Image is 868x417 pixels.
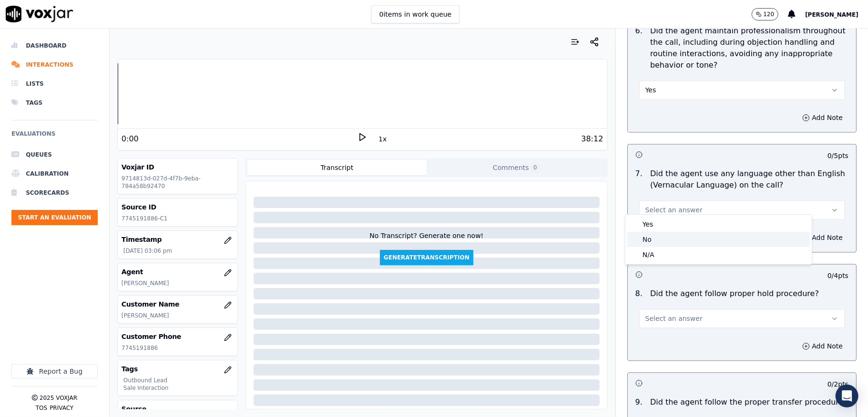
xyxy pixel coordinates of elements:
p: [PERSON_NAME] [122,312,234,319]
p: 7 . [632,168,646,191]
p: 7745191886 [122,344,234,352]
p: [DATE] 03:06 pm [123,247,234,255]
a: Queues [11,145,98,164]
p: 0 / 2 pts [827,379,848,389]
button: Start an Evaluation [11,210,98,225]
span: [PERSON_NAME] [805,11,858,18]
span: Select an answer [645,205,703,215]
span: 0 [531,163,540,172]
button: GenerateTranscription [380,250,473,265]
p: 120 [764,10,775,18]
div: 0:00 [122,133,139,145]
p: 6 . [632,25,646,71]
a: Dashboard [11,36,98,55]
h3: Customer Phone [122,332,234,341]
a: Calibration [11,164,98,183]
h3: Source ID [122,202,234,212]
button: Add Note [797,111,848,124]
button: Report a Bug [11,364,98,378]
h6: Evaluations [11,128,98,145]
button: 1x [377,132,388,146]
a: Lists [11,74,98,93]
div: Yes [627,217,810,232]
button: 120 [752,8,779,20]
a: Interactions [11,55,98,74]
div: No [627,232,810,247]
p: 2025 Voxjar [40,394,77,402]
button: 120 [752,8,788,20]
button: TOS [36,404,47,412]
h3: Customer Name [122,299,234,309]
a: Scorecards [11,183,98,202]
h3: Tags [122,364,234,374]
button: 0items in work queue [371,5,460,23]
div: 38:12 [581,133,603,145]
p: Did the agent maintain professionalism throughout the call, including during objection handling a... [650,25,848,71]
a: Tags [11,93,98,112]
p: Sale Interaction [123,384,234,392]
button: Privacy [50,404,73,412]
p: 9 . [632,397,646,408]
p: Outbound Lead [123,377,234,384]
h3: Voxjar ID [122,162,234,172]
p: 0 / 5 pts [827,151,848,160]
p: Did the agent follow the proper transfer procedure? [650,397,848,408]
button: Comments [427,160,606,175]
div: N/A [627,247,810,262]
span: Select an answer [645,314,703,323]
p: 8 . [632,288,646,299]
img: voxjar logo [6,6,73,22]
p: Did the agent follow proper hold procedure? [650,288,819,299]
h3: Agent [122,267,234,277]
h3: Timestamp [122,235,234,244]
h3: Source [122,404,234,414]
span: Yes [645,85,656,95]
div: No Transcript? Generate one now! [369,231,483,250]
p: 7745191886-C1 [122,215,234,222]
p: 9714813d-027d-4f7b-9eba-784a58b92470 [122,175,234,190]
button: Add Note [797,339,848,353]
p: 0 / 4 pts [827,271,848,280]
div: Open Intercom Messenger [836,385,858,407]
p: Did the agent use any language other than English (Vernacular Language) on the call? [650,168,848,191]
p: [PERSON_NAME] [122,279,234,287]
button: Transcript [247,160,427,175]
button: [PERSON_NAME] [805,9,868,20]
button: Add Note [797,231,848,244]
